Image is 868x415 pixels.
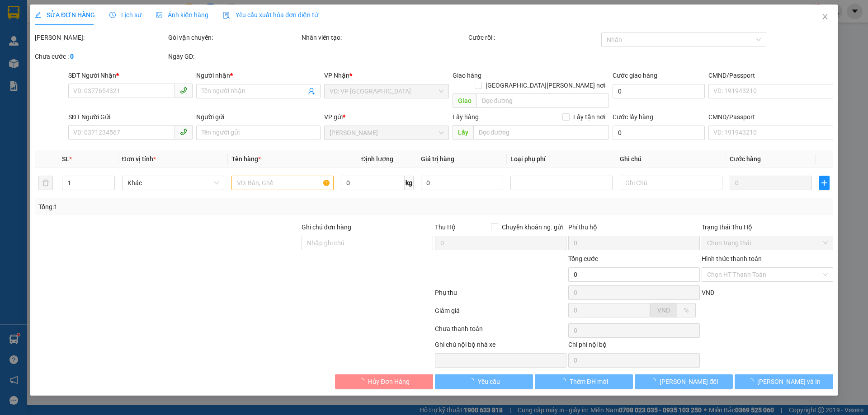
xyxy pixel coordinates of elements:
[707,236,828,250] span: Chọn trạng thái
[302,236,433,250] input: Ghi chú đơn hàng
[820,179,829,187] span: plus
[302,33,467,42] div: Nhân viên tạo:
[308,88,316,95] span: user-add
[435,340,566,353] div: Ghi chú nội bộ nhà xe
[180,128,187,135] span: phone
[568,255,598,262] span: Tổng cước
[735,374,833,389] button: [PERSON_NAME] và In
[613,113,653,121] label: Cước lấy hàng
[35,12,41,18] span: edit
[70,53,74,60] b: 0
[38,202,335,212] div: Tổng: 1
[613,84,705,98] input: Cước giao hàng
[730,155,761,163] span: Cước hàng
[168,51,300,61] div: Ngày GD:
[568,340,700,353] div: Chi phí nội bộ
[613,126,705,140] input: Cước lấy hàng
[560,378,570,384] span: loading
[196,70,321,80] div: Người nhận
[361,155,393,163] span: Định lượng
[535,374,633,389] button: Thêm ĐH mới
[122,155,156,163] span: Đơn vị tính
[650,378,660,384] span: loading
[435,374,533,389] button: Yêu cầu
[435,224,456,231] span: Thu Hộ
[702,255,762,262] label: Hình thức thanh toán
[302,224,351,231] label: Ghi chú đơn hàng
[453,113,479,121] span: Lấy hàng
[156,12,162,18] span: picture
[223,11,318,19] span: Yêu cầu xuất hóa đơn điện tử
[812,5,838,30] button: Close
[127,176,219,190] span: Khác
[478,377,500,387] span: Yêu cầu
[657,307,670,314] span: VND
[35,11,95,19] span: SỬA ĐƠN HÀNG
[68,70,193,80] div: SĐT Người Nhận
[468,33,600,42] div: Cước rồi :
[620,176,722,190] input: Ghi Chú
[405,176,414,190] span: kg
[434,306,567,322] div: Giảm giá
[757,377,821,387] span: [PERSON_NAME] và In
[570,377,608,387] span: Thêm ĐH mới
[747,378,757,384] span: loading
[325,72,350,79] span: VP Nhận
[660,377,718,387] span: [PERSON_NAME] đổi
[223,12,230,19] img: icon
[180,87,187,94] span: phone
[35,33,166,42] div: [PERSON_NAME]:
[453,125,473,140] span: Lấy
[708,70,833,80] div: CMND/Passport
[168,33,300,42] div: Gói vận chuyển:
[434,324,567,340] div: Chưa thanh toán
[109,12,116,18] span: clock-circle
[453,72,481,79] span: Giao hàng
[109,11,142,19] span: Lịch sử
[434,288,567,303] div: Phụ thu
[231,155,261,163] span: Tên hàng
[35,51,166,61] div: Chưa cước :
[635,374,733,389] button: [PERSON_NAME] đổi
[702,222,833,232] div: Trạng thái Thu Hộ
[473,125,609,140] input: Dọc đường
[325,112,449,122] div: VP gửi
[231,176,334,190] input: VD: Bàn, Ghế
[156,11,208,19] span: Ảnh kiện hàng
[708,112,833,122] div: CMND/Passport
[613,72,657,79] label: Cước giao hàng
[453,93,476,108] span: Giao
[684,307,689,314] span: %
[821,13,829,20] span: close
[358,378,368,384] span: loading
[421,155,454,163] span: Giá trị hàng
[476,93,609,108] input: Dọc đường
[62,155,70,163] span: SL
[730,176,812,190] input: 0
[330,126,443,140] span: Cư Kuin
[38,176,53,190] button: delete
[507,150,616,168] th: Loại phụ phí
[468,378,478,384] span: loading
[819,176,829,190] button: plus
[335,374,433,389] button: Hủy Đơn Hàng
[617,150,726,168] th: Ghi chú
[368,377,410,387] span: Hủy Đơn Hàng
[568,222,700,236] div: Phí thu hộ
[702,289,714,296] span: VND
[482,80,609,90] span: [GEOGRAPHIC_DATA][PERSON_NAME] nơi
[498,222,566,232] span: Chuyển khoản ng. gửi
[570,112,609,122] span: Lấy tận nơi
[68,112,193,122] div: SĐT Người Gửi
[196,112,321,122] div: Người gửi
